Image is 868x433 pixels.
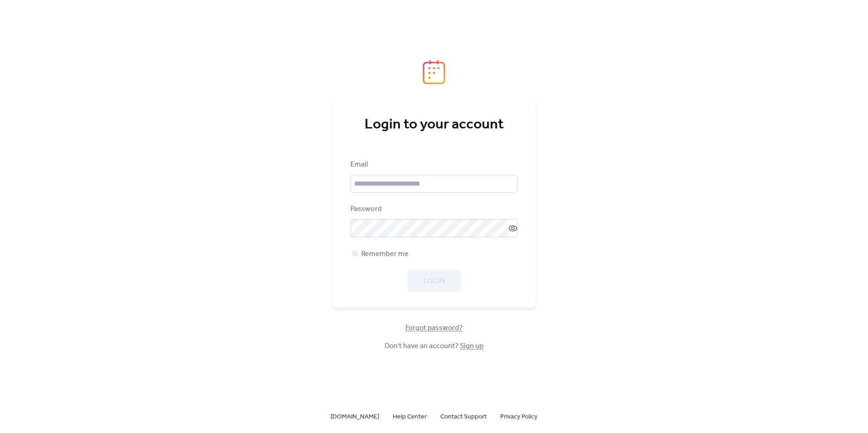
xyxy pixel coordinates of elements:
span: Help Center [393,412,427,423]
div: Login to your account [350,116,518,134]
span: Privacy Policy [500,412,538,423]
span: Contact Support [440,412,487,423]
a: Contact Support [440,411,487,422]
a: Forgot password? [405,325,463,330]
span: Remember me [361,249,409,260]
div: Password [350,204,516,215]
span: [DOMAIN_NAME] [330,412,379,423]
a: Privacy Policy [500,411,538,422]
span: Forgot password? [405,323,463,334]
span: Don't have an account? [385,341,483,352]
a: Help Center [393,411,427,422]
div: Email [350,159,516,170]
a: Sign up [460,339,483,353]
img: logo [423,60,445,84]
a: [DOMAIN_NAME] [330,411,379,422]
